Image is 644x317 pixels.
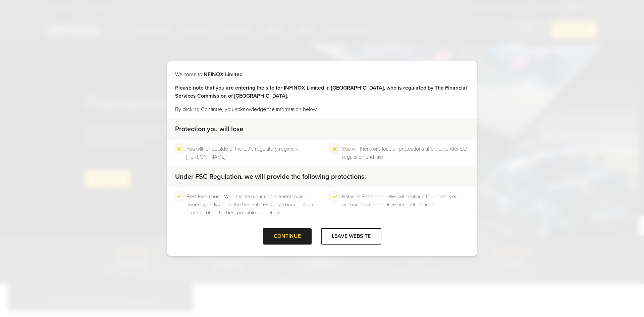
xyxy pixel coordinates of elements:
strong: Please note that you are entering the site for INFINOX Limited in [GEOGRAPHIC_DATA], who is regul... [175,85,467,99]
li: Best Execution - We’ll maintain our commitment to act honestly, fairly and in the best interests ... [186,193,313,217]
li: You will therefore lose all protections afforded under EU regulation and law. [342,145,469,161]
p: Welcome to [175,70,469,78]
div: LEAVE WEBSITE [321,228,381,245]
li: You will fall outside of the EU's regulatory regime - [PERSON_NAME]. [186,145,313,161]
p: By clicking Continue, you acknowledge the information below. [175,105,469,113]
strong: Protection you will lose [175,125,243,133]
div: CONTINUE [263,228,312,245]
li: Balance Protection - We will continue to protect your account from a negative account balance. [342,193,469,217]
strong: Under FSC Regulation, we will provide the following protections: [175,173,366,181]
strong: INFINOX Limited [202,71,243,78]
